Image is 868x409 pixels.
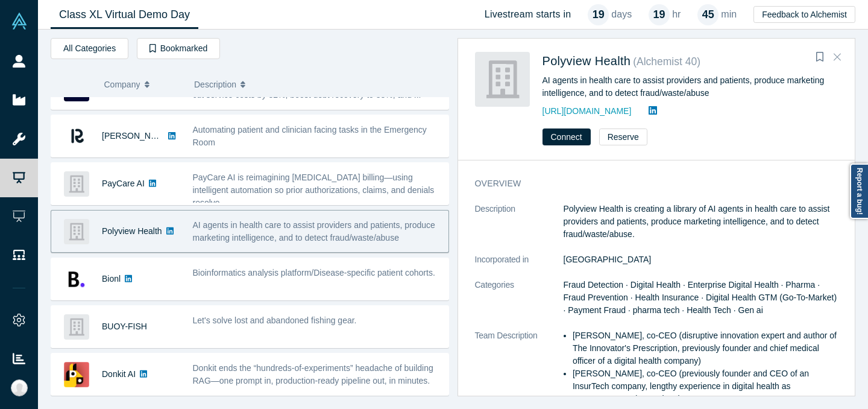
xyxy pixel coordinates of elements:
div: 19 [649,4,670,25]
button: Connect [542,128,591,145]
span: Let's solve lost and abandoned fishing gear. [193,315,357,325]
small: ( Alchemist 40 ) [633,55,700,68]
a: [URL][DOMAIN_NAME] [542,106,632,116]
img: Ally Hoang's Account [11,379,28,396]
button: Close [828,48,846,67]
p: min [721,7,737,22]
button: Bookmarked [137,38,220,59]
span: Donkit ends the “hundreds-of-experiments” headache of building RAG—one prompt in, production-read... [193,363,433,385]
a: Class XL Virtual Demo Day [51,1,198,29]
li: [PERSON_NAME], co-CEO (previously founder and CEO of an InsurTech company, lengthy experience in ... [573,367,838,405]
dt: Incorporated in [475,253,564,279]
span: Bioinformatics analysis platform/Disease-specific patient cohorts. [193,268,435,277]
button: All Categories [51,38,128,59]
span: PayCare AI is reimagining [MEDICAL_DATA] billing—using intelligent automation so prior authorizat... [193,173,435,208]
a: PayCare AI [102,179,145,188]
button: Reserve [599,128,647,145]
span: Company [104,72,140,97]
span: AI agents in health care to assist providers and patients, produce marketing intelligence, and to... [193,220,435,243]
span: Automating patient and clinician facing tasks in the Emergency Room [193,125,427,147]
li: [PERSON_NAME], co-CEO (disruptive innovation expert and author of The Innovator's Prescription, p... [573,329,838,367]
div: 45 [697,4,719,25]
a: [PERSON_NAME] [102,131,171,141]
img: Polyview Health's Logo [475,52,530,107]
img: Donkit AI's Logo [64,362,89,387]
a: Report a bug! [850,163,868,219]
button: Feedback to Alchemist [753,6,855,23]
img: Renna's Logo [64,124,89,149]
p: Polyview Health is creating a library of AI agents in health care to assist providers and patient... [564,203,838,241]
img: Polyview Health's Logo [64,219,89,244]
img: Alchemist Vault Logo [11,13,28,30]
button: Description [194,72,441,97]
a: Donkit AI [102,369,136,379]
dd: [GEOGRAPHIC_DATA] [564,253,838,266]
div: 19 [588,4,609,25]
a: BUOY-FISH [102,322,147,331]
a: Bionl [102,274,121,284]
div: AI agents in health care to assist providers and patients, produce marketing intelligence, and to... [542,74,838,100]
button: Company [104,72,182,97]
img: Bionl's Logo [64,267,89,292]
a: Polyview Health [542,54,631,68]
span: Fraud Detection · Digital Health · Enterprise Digital Health · Pharma · Fraud Prevention · Health... [564,280,837,315]
dt: Description [475,203,564,253]
span: Description [194,72,236,97]
h4: Livestream starts in [485,8,571,20]
a: Polyview Health [102,226,162,236]
img: PayCare AI 's Logo [64,171,89,197]
button: Bookmark [811,49,828,66]
span: Cybernet AI creates human-like AI voice agents for finance. They cut service costs by 82%, boost ... [193,77,435,100]
p: hr [672,7,681,22]
dt: Categories [475,279,564,329]
img: BUOY-FISH's Logo [64,314,89,340]
h3: overview [475,177,822,190]
p: days [611,7,632,22]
